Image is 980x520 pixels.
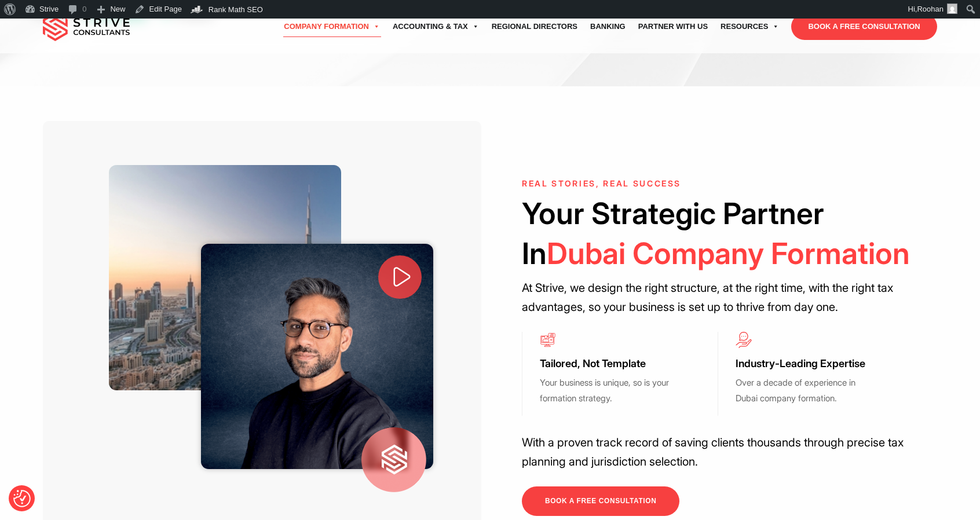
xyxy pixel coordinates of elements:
[584,10,632,43] a: Banking
[714,10,785,43] a: Resources
[522,179,914,189] h6: Real Stories, Real Success
[13,490,31,507] img: Revisit consent button
[522,193,914,274] h2: Your Strategic Partner In
[485,10,584,43] a: Regional Directors
[736,375,875,406] p: Over a decade of experience in Dubai company formation.
[547,236,910,271] span: Dubai Company Formation
[540,357,679,371] h3: Tailored, Not Template
[632,10,714,43] a: Partner with Us
[43,12,130,41] img: main-logo.svg
[361,427,426,492] img: strive logo
[522,433,914,471] p: With a proven track record of saving clients thousands through precise tax planning and jurisdict...
[13,490,31,507] button: Consent Preferences
[522,486,679,516] a: BOOK A FREE CONSULTATION
[522,279,914,317] p: At Strive, we design the right structure, at the right time, with the right tax advantages, so yo...
[917,5,944,13] span: Roohan
[791,13,937,40] a: BOOK A FREE CONSULTATION
[277,10,386,43] a: Company Formation
[386,10,485,43] a: Accounting & Tax
[736,357,875,371] h3: Industry-Leading Expertise
[540,375,679,406] p: Your business is unique, so is your formation strategy.
[209,5,263,14] span: Rank Math SEO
